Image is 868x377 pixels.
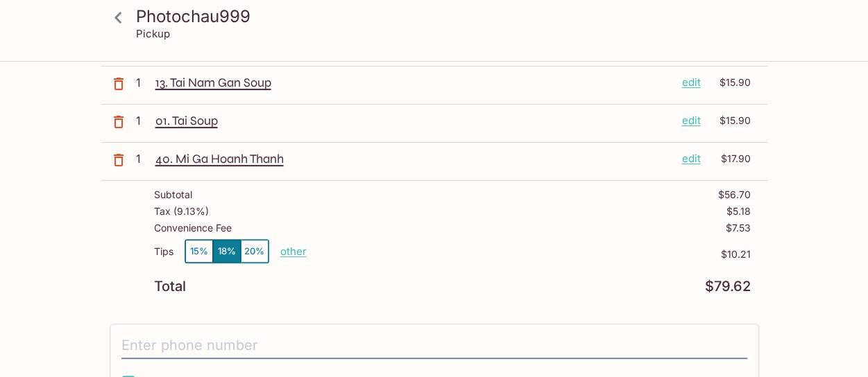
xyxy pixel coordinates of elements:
p: 13. Tai Nam Gan Soup [155,75,671,90]
button: other [280,245,307,258]
p: Subtotal [154,189,192,200]
p: $15.90 [709,113,751,128]
p: 1 [136,113,150,128]
p: Tips [154,246,173,257]
p: edit [682,113,701,128]
p: edit [682,75,701,90]
p: Pickup [136,27,170,40]
p: $56.70 [718,189,751,200]
input: Enter phone number [121,333,747,359]
p: 1 [136,75,150,90]
button: 18% [213,240,241,263]
p: Tax ( 9.13% ) [154,206,209,217]
p: edit [682,151,701,166]
p: $7.53 [726,222,751,234]
p: $5.18 [726,206,751,217]
p: 01. Tai Soup [155,113,671,128]
p: Total [154,280,186,293]
button: 15% [185,240,213,263]
p: $17.90 [709,151,751,166]
p: 40. Mi Ga Hoanh Thanh [155,151,671,166]
button: 20% [241,240,269,263]
p: $10.21 [307,249,751,260]
p: Convenience Fee [154,222,232,234]
p: $15.90 [709,75,751,90]
p: 1 [136,151,150,166]
p: $79.62 [705,280,751,293]
h3: Photochau999 [136,6,756,27]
